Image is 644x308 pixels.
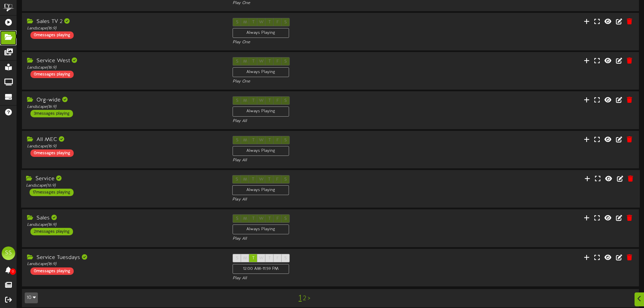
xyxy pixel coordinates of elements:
[284,256,287,261] span: S
[232,197,428,203] div: Play All
[277,256,279,261] span: F
[236,256,238,261] span: S
[27,65,222,71] div: Landscape ( 16:9 )
[252,256,255,261] span: T
[30,267,74,275] div: 0 messages playing
[27,222,222,228] div: Landscape ( 16:9 )
[233,236,428,242] div: Play All
[243,256,247,261] span: M
[30,228,73,235] div: 2 messages playing
[26,183,222,189] div: Landscape ( 16:9 )
[2,246,15,260] div: SS
[26,175,222,183] div: Service
[232,185,289,195] div: Always Playing
[233,40,428,45] div: Play One
[233,28,289,38] div: Always Playing
[27,254,222,262] div: Service Tuesdays
[233,106,289,116] div: Always Playing
[27,26,222,31] div: Landscape ( 16:9 )
[29,189,73,196] div: 17 messages playing
[259,256,264,261] span: W
[27,144,222,149] div: Landscape ( 16:9 )
[27,57,222,65] div: Service West
[27,261,222,267] div: Landscape ( 16:9 )
[27,136,222,144] div: All MEC
[233,79,428,85] div: Play One
[25,292,38,303] button: 10
[233,0,428,6] div: Play One
[308,295,310,302] a: >
[30,31,74,39] div: 0 messages playing
[233,67,289,77] div: Always Playing
[268,256,271,261] span: T
[233,146,289,156] div: Always Playing
[27,104,222,110] div: Landscape ( 16:9 )
[299,294,302,303] a: 1
[233,276,428,281] div: Play All
[27,96,222,104] div: Org-wide
[30,149,74,157] div: 0 messages playing
[303,295,306,302] a: 2
[27,214,222,222] div: Sales
[233,224,289,234] div: Always Playing
[30,71,74,78] div: 0 messages playing
[10,268,16,275] span: 0
[233,158,428,163] div: Play All
[233,118,428,124] div: Play All
[30,110,73,117] div: 3 messages playing
[27,18,222,26] div: Sales TV 2
[233,264,289,274] div: 12:00 AM - 11:59 PM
